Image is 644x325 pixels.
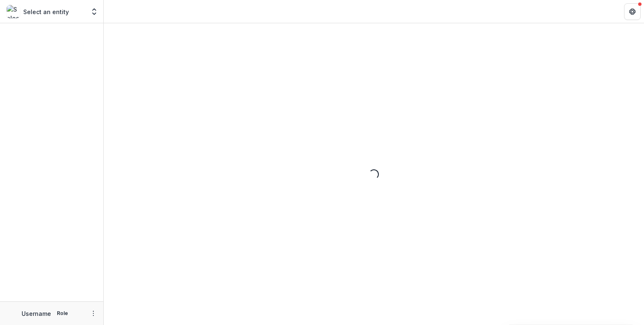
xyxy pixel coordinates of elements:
button: Get Help [624,3,641,20]
p: Username [22,309,51,318]
img: Select an entity [7,5,20,18]
button: More [88,308,98,318]
button: Open entity switcher [88,3,100,20]
p: Role [54,310,71,317]
p: Select an entity [23,7,69,16]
